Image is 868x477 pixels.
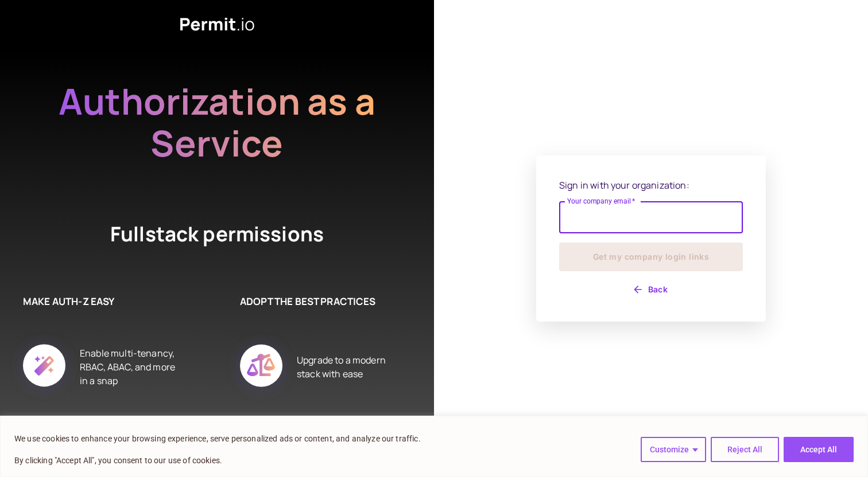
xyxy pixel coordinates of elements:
[240,294,400,309] h6: ADOPT THE BEST PRACTICES
[711,437,779,462] button: Reject All
[559,178,743,192] p: Sign in with your organization:
[80,331,183,402] div: Enable multi-tenancy, RBAC, ABAC, and more in a snap
[68,220,366,248] h4: Fullstack permissions
[297,331,400,402] div: Upgrade to a modern stack with ease
[23,294,183,309] h6: MAKE AUTH-Z EASY
[567,196,635,206] label: Your company email
[559,243,743,271] button: Get my company login links
[559,280,743,299] button: Back
[14,432,421,445] p: We use cookies to enhance your browsing experience, serve personalized ads or content, and analyz...
[22,80,412,164] h2: Authorization as a Service
[14,453,421,467] p: By clicking "Accept All", you consent to our use of cookies.
[641,437,706,462] button: Customize
[784,437,854,462] button: Accept All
